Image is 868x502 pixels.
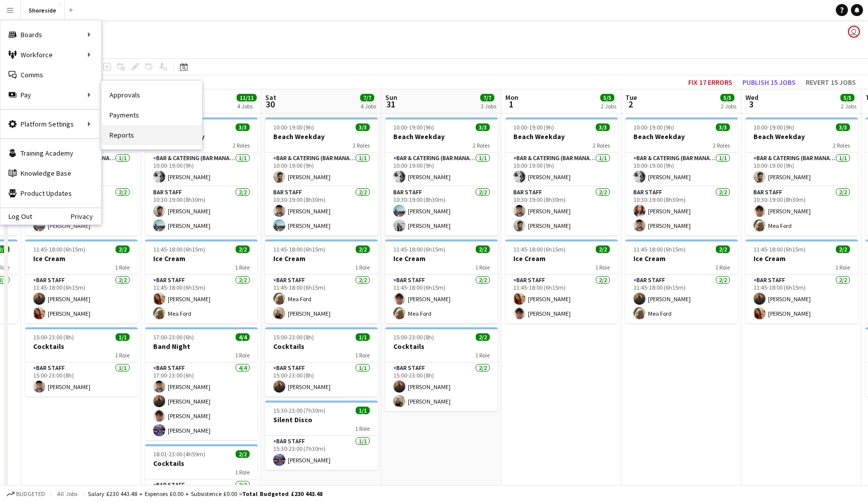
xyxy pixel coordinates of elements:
[385,239,498,323] div: 11:45-18:00 (6h15m)2/2Ice Cream1 RoleBar Staff2/211:45-18:00 (6h15m)[PERSON_NAME]Mea Ford
[1,143,101,163] a: Training Academy
[356,245,370,253] span: 2/2
[625,117,738,235] div: 10:00-19:00 (9h)3/3Beach Weekday2 RolesBar & Catering (Bar Manager)1/110:00-19:00 (9h)[PERSON_NAM...
[385,254,498,263] h3: Ice Cream
[715,264,730,271] span: 1 Role
[236,450,250,458] span: 2/2
[1,114,101,134] div: Platform Settings
[1,65,101,85] a: Comms
[505,275,618,323] app-card-role: Bar Staff2/211:45-18:00 (6h15m)[PERSON_NAME][PERSON_NAME]
[265,401,378,470] app-job-card: 15:30-23:00 (7h30m)1/1Silent Disco1 RoleBar Staff1/115:30-23:00 (7h30m)[PERSON_NAME]
[513,123,554,131] span: 10:00-19:00 (9h)
[265,132,378,141] h3: Beach Weekday
[355,425,370,432] span: 1 Role
[385,153,498,187] app-card-role: Bar & Catering (Bar Manager)1/110:00-19:00 (9h)[PERSON_NAME]
[273,333,314,341] span: 15:00-23:00 (8h)
[145,187,258,235] app-card-role: Bar Staff2/210:30-19:00 (8h30m)[PERSON_NAME][PERSON_NAME]
[71,212,101,220] a: Privacy
[480,94,494,101] span: 7/7
[265,187,378,235] app-card-role: Bar Staff2/210:30-19:00 (8h30m)[PERSON_NAME][PERSON_NAME]
[235,468,250,476] span: 1 Role
[16,490,45,497] span: Budgeted
[385,132,498,141] h3: Beach Weekday
[840,94,854,101] span: 5/5
[836,123,850,131] span: 3/3
[835,264,850,271] span: 1 Role
[242,490,322,497] span: Total Budgeted £230 443.48
[153,245,205,253] span: 11:45-18:00 (6h15m)
[505,117,618,235] div: 10:00-19:00 (9h)3/3Beach Weekday2 RolesBar & Catering (Bar Manager)1/110:00-19:00 (9h)[PERSON_NAM...
[505,153,618,187] app-card-role: Bar & Catering (Bar Manager)1/110:00-19:00 (9h)[PERSON_NAME]
[265,415,378,424] h3: Silent Disco
[625,132,738,141] h3: Beach Weekday
[744,98,758,110] span: 3
[745,153,858,187] app-card-role: Bar & Catering (Bar Manager)1/110:00-19:00 (9h)[PERSON_NAME]
[625,153,738,187] app-card-role: Bar & Catering (Bar Manager)1/110:00-19:00 (9h)[PERSON_NAME]
[153,333,194,341] span: 17:00-23:00 (6h)
[356,407,370,414] span: 1/1
[848,26,860,38] app-user-avatar: Jack Blackler
[145,342,258,351] h3: Band Night
[393,333,434,341] span: 15:00-23:00 (8h)
[384,98,397,110] span: 31
[745,254,858,263] h3: Ice Cream
[481,102,496,110] div: 3 Jobs
[265,362,378,397] app-card-role: Bar Staff1/115:00-23:00 (8h)[PERSON_NAME]
[385,275,498,323] app-card-role: Bar Staff2/211:45-18:00 (6h15m)[PERSON_NAME]Mea Ford
[101,85,202,105] a: Approvals
[625,275,738,323] app-card-role: Bar Staff2/211:45-18:00 (6h15m)[PERSON_NAME]Mea Ford
[101,125,202,145] a: Reports
[265,436,378,470] app-card-role: Bar Staff1/115:30-23:00 (7h30m)[PERSON_NAME]
[355,351,370,359] span: 1 Role
[625,239,738,323] div: 11:45-18:00 (6h15m)2/2Ice Cream1 RoleBar Staff2/211:45-18:00 (6h15m)[PERSON_NAME]Mea Ford
[265,254,378,263] h3: Ice Cream
[593,142,610,149] span: 2 Roles
[1,45,101,65] div: Workforce
[716,245,730,253] span: 2/2
[25,327,138,397] app-job-card: 15:00-23:00 (8h)1/1Cocktails1 RoleBar Staff1/115:00-23:00 (8h)[PERSON_NAME]
[25,275,138,323] app-card-role: Bar Staff2/211:45-18:00 (6h15m)[PERSON_NAME][PERSON_NAME]
[264,98,276,110] span: 30
[237,102,256,110] div: 4 Jobs
[721,102,736,110] div: 2 Jobs
[505,239,618,323] div: 11:45-18:00 (6h15m)2/2Ice Cream1 RoleBar Staff2/211:45-18:00 (6h15m)[PERSON_NAME][PERSON_NAME]
[265,117,378,235] app-job-card: 10:00-19:00 (9h)3/3Beach Weekday2 RolesBar & Catering (Bar Manager)1/110:00-19:00 (9h)[PERSON_NAM...
[505,93,518,102] span: Mon
[713,142,730,149] span: 2 Roles
[25,239,138,323] app-job-card: 11:45-18:00 (6h15m)2/2Ice Cream1 RoleBar Staff2/211:45-18:00 (6h15m)[PERSON_NAME][PERSON_NAME]
[745,187,858,235] app-card-role: Bar Staff2/210:30-19:00 (8h30m)[PERSON_NAME]Mea Ford
[833,142,850,149] span: 2 Roles
[601,102,616,110] div: 2 Jobs
[233,142,250,149] span: 2 Roles
[115,264,130,271] span: 1 Role
[265,275,378,323] app-card-role: Bar Staff2/211:45-18:00 (6h15m)Mea Ford[PERSON_NAME]
[236,123,250,131] span: 3/3
[361,102,376,110] div: 4 Jobs
[633,245,686,253] span: 11:45-18:00 (6h15m)
[504,98,518,110] span: 1
[836,245,850,253] span: 2/2
[356,333,370,341] span: 1/1
[25,254,138,263] h3: Ice Cream
[265,327,378,397] div: 15:00-23:00 (8h)1/1Cocktails1 RoleBar Staff1/115:00-23:00 (8h)[PERSON_NAME]
[235,351,250,359] span: 1 Role
[355,264,370,271] span: 1 Role
[753,245,806,253] span: 11:45-18:00 (6h15m)
[596,245,610,253] span: 2/2
[145,459,258,468] h3: Cocktails
[353,142,370,149] span: 2 Roles
[360,94,374,101] span: 7/7
[265,93,276,102] span: Sat
[145,239,258,323] app-job-card: 11:45-18:00 (6h15m)2/2Ice Cream1 RoleBar Staff2/211:45-18:00 (6h15m)[PERSON_NAME]Mea Ford
[88,490,322,497] div: Salary £230 443.48 + Expenses £0.00 + Subsistence £0.00 =
[633,123,674,131] span: 10:00-19:00 (9h)
[33,333,74,341] span: 15:00-23:00 (8h)
[145,327,258,440] app-job-card: 17:00-23:00 (6h)4/4Band Night1 RoleBar Staff4/417:00-23:00 (6h)[PERSON_NAME][PERSON_NAME][PERSON_...
[625,187,738,235] app-card-role: Bar Staff2/210:30-19:00 (8h30m)[PERSON_NAME][PERSON_NAME]
[145,117,258,235] app-job-card: 10:00-19:00 (9h)3/3Beach Weekday2 RolesBar & Catering (Bar Manager)1/110:00-19:00 (9h)[PERSON_NAM...
[145,254,258,263] h3: Ice Cream
[595,264,610,271] span: 1 Role
[145,153,258,187] app-card-role: Bar & Catering (Bar Manager)1/110:00-19:00 (9h)[PERSON_NAME]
